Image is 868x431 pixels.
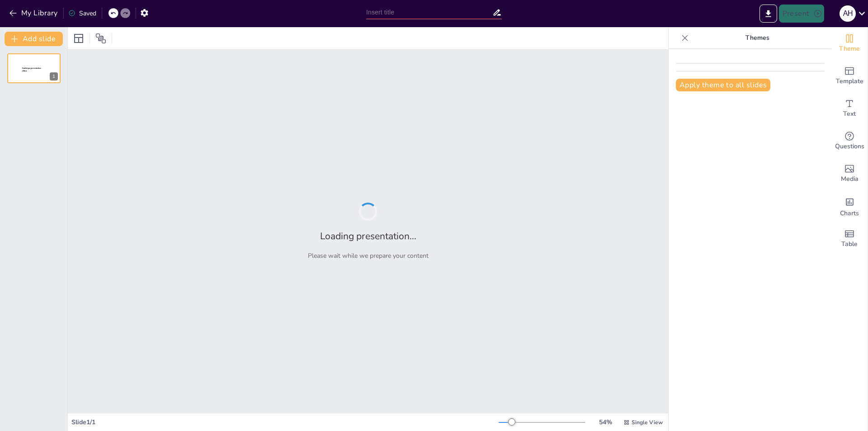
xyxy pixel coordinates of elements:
[841,174,859,184] span: Media
[831,157,868,190] div: Add images, graphics, shapes or video
[308,251,429,260] p: Please wait while we prepare your content
[841,239,858,249] span: Table
[71,418,499,426] div: Slide 1 / 1
[831,60,868,92] div: Add ready made slides
[95,33,106,44] span: Position
[692,27,822,49] p: Themes
[835,142,864,152] span: Questions
[320,230,416,242] h2: Loading presentation...
[840,208,859,218] span: Charts
[831,190,868,223] div: Add charts and graphs
[839,44,860,54] span: Theme
[831,92,868,125] div: Add text boxes
[836,76,863,86] span: Template
[831,125,868,157] div: Get real-time input from your audience
[676,79,770,91] button: Apply theme to all slides
[759,5,777,23] button: Export to PowerPoint
[779,5,824,23] button: Present
[68,9,96,18] div: Saved
[5,32,63,46] button: Add slide
[594,418,616,426] div: 54 %
[840,5,856,23] button: A H
[831,223,868,255] div: Add a table
[7,53,61,83] div: 1
[22,67,41,72] span: Sendsteps presentation editor
[71,31,86,46] div: Layout
[843,109,856,119] span: Text
[50,72,58,81] div: 1
[7,6,61,20] button: My Library
[632,419,663,426] span: Single View
[366,6,492,19] input: Insert title
[831,27,868,60] div: Change the overall theme
[840,5,856,22] div: A H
